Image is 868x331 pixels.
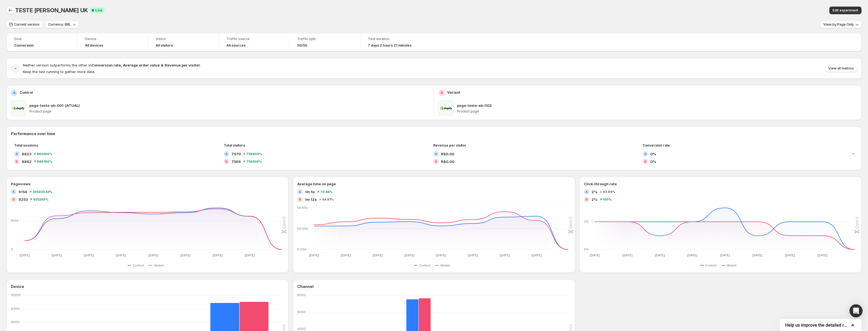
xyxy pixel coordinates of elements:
text: [DATE] [20,253,30,257]
h2: B [441,91,443,95]
span: Keep the test running to gather more data. [23,69,95,74]
strong: Average order value [123,63,160,67]
text: 4000 [297,327,306,331]
span: 305033.33 % [33,190,52,193]
h3: Pageviews [11,181,31,187]
h2: A [13,91,16,95]
span: 756900 % [246,152,262,156]
strong: Revenue per visitor [165,63,200,67]
span: 93.94 % [603,190,615,193]
div: Open Intercom Messenger [849,304,863,317]
a: Traffic sourceAll sources [226,36,282,48]
text: [DATE] [468,253,478,257]
span: 54.61 % [322,198,334,201]
span: Total visitors [224,143,245,147]
button: Control [414,262,433,269]
span: Control [133,263,144,268]
text: [DATE] [590,253,600,257]
text: 0% [584,247,589,251]
span: 7 days 2 hours 21 minutes [368,43,412,48]
h4: All sources [226,43,246,48]
span: Conversion rate [643,143,670,147]
span: Live [96,8,102,13]
h2: - [14,66,16,71]
text: [DATE] [817,253,827,257]
p: Variant [447,90,460,95]
text: 6000 [11,320,20,324]
span: R$0.00 [441,151,454,157]
button: Variant [722,262,739,269]
button: Control [700,262,719,269]
span: Neither version outperforms the other in . [23,63,201,67]
h2: B [585,198,588,201]
span: View by: Page Only [823,22,854,27]
span: Test duration [368,37,424,41]
button: Variant [149,262,166,269]
span: 925200 % [33,198,48,201]
text: [DATE] [720,253,730,257]
span: 8823 [22,151,31,157]
text: 8000 [11,307,20,311]
span: Variant [154,263,164,268]
text: [DATE] [373,253,383,257]
span: Variant [440,263,450,268]
a: VisitorAll visitors [156,36,211,48]
span: 1m 12s [305,197,317,202]
button: Edit experiment [829,7,861,14]
text: [DATE] [655,253,665,257]
button: Variant [435,262,452,269]
text: 2% [584,220,588,223]
span: 0% [650,159,656,164]
button: Current version [7,21,43,28]
text: [DATE] [785,253,795,257]
h2: Performance over time [11,131,857,136]
strong: Conversion rate [91,63,121,67]
h2: B [299,198,301,201]
text: [DATE] [500,253,510,257]
text: [DATE] [52,253,62,257]
span: 7566 [231,159,241,164]
span: 2% [591,197,597,202]
h2: B [435,160,437,163]
span: Control [705,263,717,268]
text: 6000 [297,310,306,314]
button: Expand chart [849,150,857,157]
button: View by:Page Only [820,21,861,28]
span: 756500 % [246,160,262,163]
h3: Click-through rate [584,181,617,187]
h2: B [16,160,18,163]
h3: Device [11,284,24,289]
button: Back [7,7,14,14]
span: 1m 5s [305,189,315,195]
text: [DATE] [436,253,446,257]
p: Product page [457,109,857,114]
span: Traffic source [226,37,282,41]
text: [DATE] [687,253,697,257]
span: Total sessions [14,143,38,147]
span: 100 % [603,198,612,201]
text: [DATE] [245,253,255,257]
span: Goal [14,37,69,41]
p: Product page [29,109,430,114]
span: Control [419,263,430,268]
text: 0 [11,247,13,251]
span: Edit experiment [833,8,858,13]
span: 8862 [22,159,32,164]
text: 8000 [297,293,306,297]
img: page-teste-ab-001-(ATUAL) [11,101,26,116]
text: [DATE] [752,253,762,257]
img: page-teste-ab-002 [438,101,454,116]
strong: , [121,63,122,67]
text: [DATE] [404,253,415,257]
text: 1m 40s [297,206,308,209]
span: Visitor [156,37,211,41]
span: Currency: BRL [48,22,71,27]
strong: & [161,63,164,67]
span: Help us improve the detailed report for A/B campaigns [785,323,849,328]
button: Currency: BRL [45,21,79,28]
h2: A [13,190,15,193]
p: page-teste-ab-001-(ATUAL) [29,103,80,108]
p: Control [20,90,33,95]
span: 9253 [19,197,28,202]
span: 73.46 % [320,190,333,193]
